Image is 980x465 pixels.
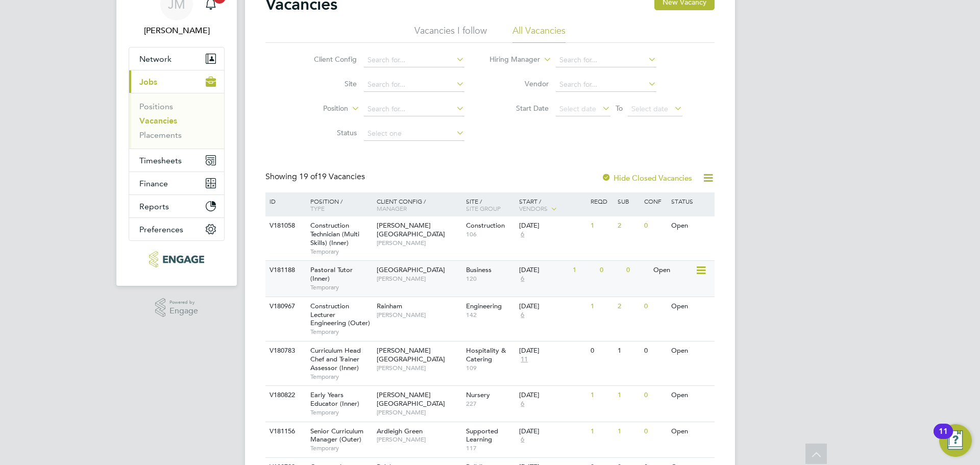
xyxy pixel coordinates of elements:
[139,179,168,188] span: Finance
[597,261,624,280] div: 0
[466,221,505,230] span: Construction
[298,79,357,88] label: Site
[310,283,372,291] span: Temporary
[588,422,615,441] div: 1
[129,47,224,70] button: Network
[377,435,461,444] span: [PERSON_NAME]
[377,265,445,274] span: [GEOGRAPHIC_DATA]
[642,297,668,316] div: 0
[588,386,615,405] div: 1
[466,265,492,274] span: Business
[612,102,626,115] span: To
[377,408,461,417] span: [PERSON_NAME]
[631,104,668,113] span: Select date
[519,311,526,320] span: 6
[310,427,363,444] span: Senior Curriculum Manager (Outer)
[615,386,642,405] div: 1
[588,341,615,360] div: 0
[267,341,303,360] div: V180783
[669,297,713,316] div: Open
[169,307,198,315] span: Engage
[310,390,359,408] span: Early Years Educator (Inner)
[519,204,548,212] span: Vendors
[466,275,514,283] span: 120
[377,364,461,372] span: [PERSON_NAME]
[642,192,668,210] div: Conf
[377,204,407,212] span: Manager
[519,435,526,444] span: 6
[139,54,171,64] span: Network
[517,192,588,218] div: Start /
[651,261,695,280] div: Open
[615,192,642,210] div: Sub
[588,297,615,316] div: 1
[615,341,642,360] div: 1
[669,216,713,235] div: Open
[669,341,713,360] div: Open
[519,427,585,436] div: [DATE]
[490,79,549,88] label: Vendor
[139,202,169,211] span: Reports
[466,302,502,310] span: Engineering
[642,422,668,441] div: 0
[139,225,183,234] span: Preferences
[310,248,372,256] span: Temporary
[364,102,464,116] input: Search for...
[556,78,656,92] input: Search for...
[129,195,224,217] button: Reports
[364,53,464,67] input: Search for...
[559,104,596,113] span: Select date
[129,25,225,37] span: Jasmine Mills
[310,302,370,328] span: Construction Lecturer Engineering (Outer)
[298,128,357,137] label: Status
[155,298,199,317] a: Powered byEngage
[519,400,526,408] span: 6
[377,390,445,408] span: [PERSON_NAME][GEOGRAPHIC_DATA]
[310,328,372,336] span: Temporary
[669,192,713,210] div: Status
[289,104,348,114] label: Position
[377,311,461,319] span: [PERSON_NAME]
[377,346,445,363] span: [PERSON_NAME][GEOGRAPHIC_DATA]
[139,130,182,140] a: Placements
[377,275,461,283] span: [PERSON_NAME]
[556,53,656,67] input: Search for...
[466,346,506,363] span: Hospitality & Catering
[265,172,367,182] div: Showing
[377,239,461,247] span: [PERSON_NAME]
[466,204,501,212] span: Site Group
[519,355,529,364] span: 11
[519,230,526,239] span: 6
[669,386,713,405] div: Open
[129,93,224,149] div: Jobs
[624,261,650,280] div: 0
[601,173,692,183] label: Hide Closed Vacancies
[519,391,585,400] div: [DATE]
[374,192,463,217] div: Client Config /
[129,251,225,267] a: Go to home page
[519,302,585,311] div: [DATE]
[615,297,642,316] div: 2
[129,218,224,240] button: Preferences
[466,390,490,399] span: Nursery
[414,25,487,43] li: Vacancies I follow
[669,422,713,441] div: Open
[310,444,372,452] span: Temporary
[310,204,325,212] span: Type
[129,149,224,172] button: Timesheets
[303,192,374,217] div: Position /
[463,192,517,217] div: Site /
[310,221,359,247] span: Construction Technician (Multi Skills) (Inner)
[519,275,526,283] span: 6
[267,422,303,441] div: V181156
[139,116,177,126] a: Vacancies
[519,266,568,275] div: [DATE]
[310,373,372,381] span: Temporary
[310,346,361,372] span: Curriculum Head Chef and Trainer Assessor (Inner)
[519,347,585,355] div: [DATE]
[512,25,566,43] li: All Vacancies
[139,156,182,165] span: Timesheets
[939,424,972,457] button: Open Resource Center, 11 new notifications
[267,216,303,235] div: V181058
[642,341,668,360] div: 0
